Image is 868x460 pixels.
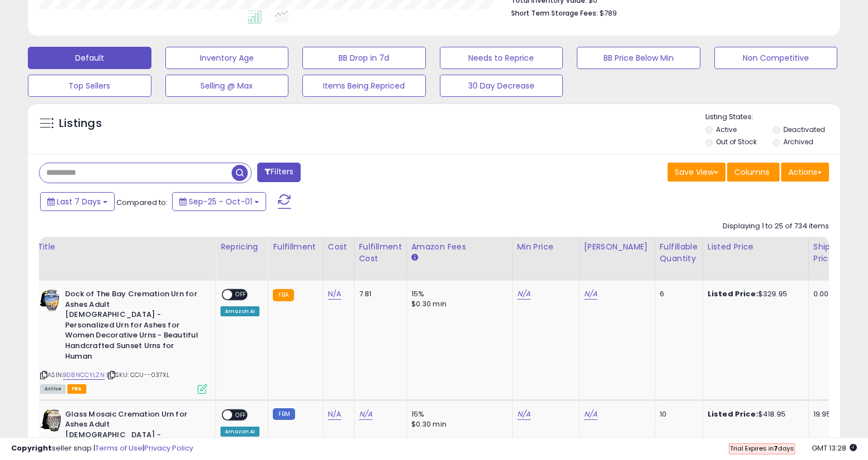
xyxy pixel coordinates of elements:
[660,409,694,419] div: 10
[359,409,372,420] a: N/A
[67,384,86,394] span: FBA
[708,288,758,299] b: Listed Price:
[116,197,168,208] span: Compared to:
[734,167,769,178] span: Columns
[813,241,836,265] div: Ship Price
[716,137,757,146] label: Out of Stock
[95,443,143,453] a: Terms of Use
[232,290,250,300] span: OFF
[165,47,289,69] button: Inventory Age
[783,137,813,146] label: Archived
[40,289,207,393] div: ASIN:
[783,125,825,134] label: Deactivated
[708,409,800,419] div: $418.95
[517,288,531,300] a: N/A
[28,47,151,69] button: Default
[40,289,62,311] img: 514gNIDTM-L._SL40_.jpg
[220,306,259,316] div: Amazon AI
[232,410,250,419] span: OFF
[220,241,263,253] div: Repricing
[65,289,200,364] b: Dock of The Bay Cremation Urn for Ashes Adult [DEMOGRAPHIC_DATA] - Personalized Urn for Ashes for...
[40,384,66,394] span: All listings currently available for purchase on Amazon
[411,253,418,263] small: Amazon Fees.
[708,409,758,419] b: Listed Price:
[660,241,698,265] div: Fulfillable Quantity
[165,75,289,97] button: Selling @ Max
[40,409,62,432] img: 51rqb1phoML._SL40_.jpg
[302,75,426,97] button: Items Being Repriced
[727,163,779,182] button: Columns
[577,47,700,69] button: BB Price Below Min
[273,408,295,420] small: FBM
[411,409,504,419] div: 15%
[144,443,193,453] a: Privacy Policy
[63,370,105,380] a: B08NCCYLZN
[440,75,563,97] button: 30 Day Decrease
[668,163,725,182] button: Save View
[708,241,804,253] div: Listed Price
[723,221,829,232] div: Displaying 1 to 25 of 734 items
[57,196,101,207] span: Last 7 Days
[584,409,597,420] a: N/A
[730,444,794,453] span: Trial Expires in days
[716,125,737,134] label: Active
[411,299,504,309] div: $0.30 min
[359,289,398,299] div: 7.81
[714,47,838,69] button: Non Competitive
[584,288,597,300] a: N/A
[328,241,350,253] div: Cost
[11,443,193,454] div: seller snap | |
[517,241,575,253] div: Min Price
[705,112,840,123] p: Listing States:
[40,192,115,211] button: Last 7 Days
[59,116,102,131] h5: Listings
[440,47,563,69] button: Needs to Reprice
[584,241,650,253] div: [PERSON_NAME]
[660,289,694,299] div: 6
[774,444,778,453] b: 7
[328,288,341,300] a: N/A
[708,289,800,299] div: $329.95
[28,75,151,97] button: Top Sellers
[273,289,293,301] small: FBA
[812,443,857,453] span: 2025-10-9 13:28 GMT
[600,8,617,18] span: $789
[813,409,832,419] div: 19.95
[517,409,531,420] a: N/A
[106,370,169,379] span: | SKU: CCU--037XL
[172,192,266,211] button: Sep-25 - Oct-01
[302,47,426,69] button: BB Drop in 7d
[813,289,832,299] div: 0.00
[328,409,341,420] a: N/A
[781,163,829,182] button: Actions
[189,196,252,207] span: Sep-25 - Oct-01
[257,163,301,182] button: Filters
[411,241,508,253] div: Amazon Fees
[11,443,52,453] strong: Copyright
[37,241,211,253] div: Title
[273,241,318,253] div: Fulfillment
[359,241,402,265] div: Fulfillment Cost
[411,289,504,299] div: 15%
[511,8,598,18] b: Short Term Storage Fees:
[411,419,504,429] div: $0.30 min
